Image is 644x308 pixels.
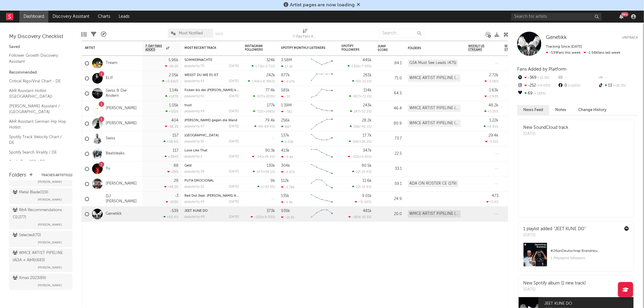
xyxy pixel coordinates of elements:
[363,134,372,138] div: 17.7k
[264,95,274,98] span: +203 %
[364,88,372,92] div: 114k
[229,185,239,189] div: [DATE]
[253,170,275,174] div: ( )
[557,82,598,90] div: 0
[165,125,178,129] div: -58.1 %
[256,155,261,159] span: -24
[255,216,261,219] span: -252
[184,194,264,198] a: Red Dot (feat. [PERSON_NAME] & [PERSON_NAME])
[248,79,275,83] div: ( )
[106,194,139,204] a: DJ [PERSON_NAME]
[175,194,178,198] div: -3
[165,155,178,159] div: +334 %
[94,11,114,23] a: Charts
[266,73,275,77] div: 242k
[267,164,275,168] div: 130k
[85,46,130,50] div: Artist
[9,134,66,146] a: Spotify Track Velocity Chart / DE
[184,89,239,92] div: Ficken bis der Frieden kommt
[9,52,66,65] a: Follower Growth Discovery Assistant
[172,134,178,138] div: 157
[281,80,295,84] div: -2.07k
[165,64,178,68] div: -20.1 %
[163,215,178,219] div: +65.4 %
[38,178,62,186] span: [PERSON_NAME]
[408,75,461,82] div: WMCE ARTIST PIPELINE (ADA + A&R) (683)
[537,76,549,80] span: -15.3 %
[523,131,568,137] div: [DATE]
[171,119,178,122] div: 404
[348,215,372,219] div: ( )
[254,125,275,129] div: ( )
[9,249,72,272] a: WMCE ARTIST PIPELINE (ADA + A&R)(683)[PERSON_NAME]
[349,94,372,98] div: ( )
[281,46,326,50] div: Spotify Monthly Listeners
[408,59,458,67] div: GSA Must See Leads (475)
[557,74,598,82] div: --
[517,74,557,82] div: -369
[351,65,359,68] span: 1.81k
[261,186,263,189] span: 1
[363,179,372,183] div: 11.6k
[308,131,335,146] svg: Chart title
[378,211,402,218] div: 20.0
[261,80,274,83] span: +8.39k %
[170,209,178,213] div: -539
[546,51,581,55] span: -539 fans this week
[362,194,372,198] div: 9.01k
[257,110,262,113] span: 722
[38,221,62,228] span: [PERSON_NAME]
[184,209,239,213] div: JEET KUNE DO
[229,200,239,204] div: [DATE]
[353,95,359,98] span: 487
[281,149,290,153] div: 413k
[308,207,335,222] svg: Chart title
[554,227,586,231] a: "JEET KUNE DO"
[354,110,360,113] span: 247
[184,149,239,152] div: Love Like That
[353,140,358,144] span: 106
[572,105,613,115] button: Change History
[229,155,239,158] div: [DATE]
[348,64,372,68] div: ( )
[41,174,72,177] button: Tracked Artists(11)
[38,264,62,271] span: [PERSON_NAME]
[281,215,294,219] div: -21.5k
[184,125,204,128] div: popularity: 47
[363,149,372,153] div: 347k
[281,125,291,129] div: 887
[168,58,178,62] div: 5.96k
[263,110,274,113] span: +248 %
[266,58,275,62] div: 324k
[184,194,239,198] div: Red Dot (feat. Shindy & AJ Tracey)
[145,44,165,52] span: 7-Day Fans Added
[486,200,498,204] div: -5.4 %
[281,134,289,138] div: 137k
[167,170,178,174] div: -29 %
[184,74,239,77] div: WEISST DU WIE ES IST
[308,146,335,161] svg: Chart title
[484,125,498,129] div: +8.81 %
[9,118,66,131] a: A&R Assistant German Hip Hop Hotlist
[621,12,629,17] div: 99 +
[546,35,567,41] a: Genetikk
[184,179,239,183] div: PUTA EMOCIONAL
[106,88,139,99] a: Swiss & Die Andern
[517,90,557,97] div: 69
[264,65,274,68] span: -2.71 %
[281,164,290,168] div: 304k
[348,155,372,159] div: ( )
[257,185,275,189] div: ( )
[9,158,66,165] a: Apple Top 200 / DE
[106,211,122,217] a: Genetikk
[281,209,290,213] div: 939k
[9,33,72,40] div: My Discovery Checklist
[229,125,239,128] div: [DATE]
[184,179,214,183] a: PUTA EMOCIONAL
[378,75,402,82] div: 71.0
[293,26,317,43] div: 7-Day Fans Added (7-Day Fans Added)
[378,60,402,67] div: 84.1
[184,59,212,62] a: SOMMERNÄCHTE
[408,120,461,127] div: WMCE ARTIST PIPELINE (ADA + A&R) (683)
[184,80,204,83] div: popularity: 43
